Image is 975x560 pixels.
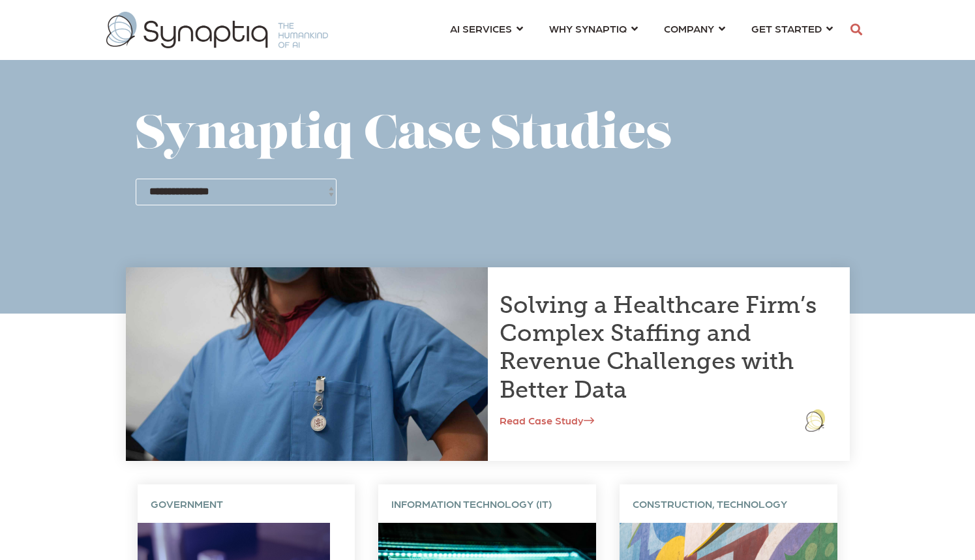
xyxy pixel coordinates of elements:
[500,291,817,404] a: Solving a Healthcare Firm’s Complex Staffing and Revenue Challenges with Better Data
[805,409,825,432] img: logo
[138,484,355,523] div: GOVERNMENT
[500,414,594,426] a: Read Case Study
[450,16,523,40] a: AI SERVICES
[549,20,627,37] span: WHY SYNAPTIQ
[450,20,512,37] span: AI SERVICES
[751,20,822,37] span: GET STARTED
[664,20,714,37] span: COMPANY
[549,16,638,40] a: WHY SYNAPTIQ
[136,111,840,162] h1: Synaptiq Case Studies
[437,7,846,53] nav: menu
[378,484,596,523] div: INFORMATION TECHNOLOGY (IT)
[620,484,837,523] div: CONSTRUCTION, TECHNOLOGY
[664,16,725,40] a: COMPANY
[106,12,328,48] img: synaptiq logo-1
[751,16,833,40] a: GET STARTED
